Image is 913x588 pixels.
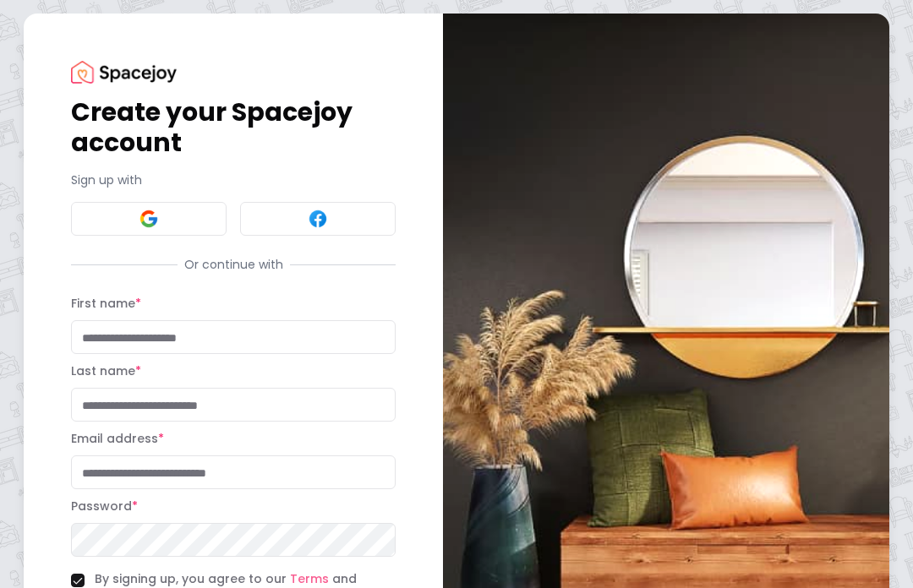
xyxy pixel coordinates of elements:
[71,171,396,188] p: Sign up with
[178,256,290,273] span: Or continue with
[71,61,177,84] img: Spacejoy Logo
[71,362,141,379] label: Last name
[290,570,329,587] a: Terms
[71,498,138,514] label: Password
[308,209,328,229] img: Facebook signin
[71,97,396,158] h1: Create your Spacejoy account
[71,430,164,447] label: Email address
[139,209,159,229] img: Google signin
[71,295,141,312] label: First name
